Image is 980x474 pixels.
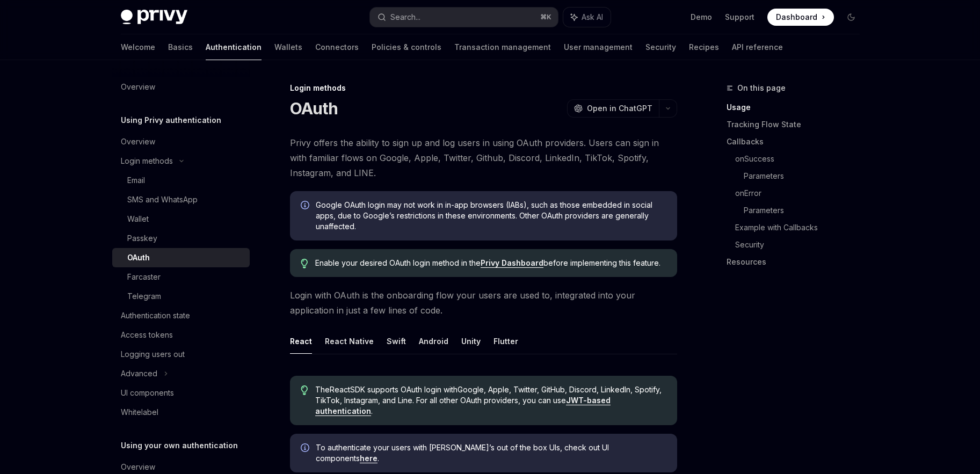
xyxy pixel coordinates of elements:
[301,443,311,454] svg: Info
[121,309,190,322] div: Authentication state
[121,10,187,25] img: dark logo
[127,271,161,283] div: Farcaster
[493,329,518,354] button: Flutter
[567,99,659,118] button: Open in ChatGPT
[290,135,677,180] span: Privy offers the ability to sign up and log users in using OAuth providers. Users can sign in wit...
[372,34,441,60] a: Policies & controls
[419,329,448,354] button: Android
[360,454,378,463] a: here
[127,251,150,264] div: OAuth
[315,384,666,417] span: The React SDK supports OAuth login with Google, Apple, Twitter, GitHub, Discord, LinkedIn, Spotif...
[112,383,250,403] a: UI components
[112,77,250,97] a: Overview
[112,287,250,306] a: Telegram
[370,8,558,27] button: Search...⌘K
[732,34,783,60] a: API reference
[121,348,185,361] div: Logging users out
[301,259,308,268] svg: Tip
[301,201,311,212] svg: Info
[206,34,262,60] a: Authentication
[454,34,551,60] a: Transaction management
[121,387,174,399] div: UI components
[315,34,359,60] a: Connectors
[127,290,161,303] div: Telegram
[540,13,551,21] span: ⌘ K
[112,132,250,151] a: Overview
[587,103,652,114] span: Open in ChatGPT
[776,12,817,23] span: Dashboard
[691,12,712,23] a: Demo
[735,185,868,202] a: onError
[112,345,250,364] a: Logging users out
[727,116,868,133] a: Tracking Flow State
[290,288,677,318] span: Login with OAuth is the onboarding flow your users are used to, integrated into your application ...
[725,12,754,23] a: Support
[121,114,221,127] h5: Using Privy authentication
[843,9,860,26] button: Toggle dark mode
[290,99,338,118] h1: OAuth
[727,99,868,116] a: Usage
[112,306,250,325] a: Authentication state
[121,406,158,419] div: Whitelabel
[390,11,420,24] div: Search...
[112,248,250,267] a: OAuth
[316,442,666,464] span: To authenticate your users with [PERSON_NAME]’s out of the box UIs, check out UI components .
[112,403,250,422] a: Whitelabel
[127,232,157,245] div: Passkey
[301,385,308,395] svg: Tip
[744,167,868,185] a: Parameters
[112,190,250,209] a: SMS and WhatsApp
[315,258,666,268] span: Enable your desired OAuth login method in the before implementing this feature.
[121,155,173,167] div: Login methods
[325,329,374,354] button: React Native
[744,202,868,219] a: Parameters
[727,133,868,150] a: Callbacks
[121,135,155,148] div: Overview
[582,12,603,23] span: Ask AI
[112,209,250,229] a: Wallet
[112,171,250,190] a: Email
[316,200,666,232] span: Google OAuth login may not work in in-app browsers (IABs), such as those embedded in social apps,...
[121,367,157,380] div: Advanced
[112,229,250,248] a: Passkey
[564,34,633,60] a: User management
[689,34,719,60] a: Recipes
[735,150,868,167] a: onSuccess
[121,81,155,93] div: Overview
[737,82,786,94] span: On this page
[563,8,611,27] button: Ask AI
[767,9,834,26] a: Dashboard
[127,174,145,187] div: Email
[290,83,677,93] div: Login methods
[481,258,543,268] a: Privy Dashboard
[735,236,868,253] a: Security
[290,329,312,354] button: React
[168,34,193,60] a: Basics
[387,329,406,354] button: Swift
[735,219,868,236] a: Example with Callbacks
[645,34,676,60] a: Security
[121,439,238,452] h5: Using your own authentication
[727,253,868,271] a: Resources
[461,329,481,354] button: Unity
[112,267,250,287] a: Farcaster
[121,329,173,341] div: Access tokens
[274,34,302,60] a: Wallets
[112,325,250,345] a: Access tokens
[127,213,149,225] div: Wallet
[121,461,155,473] div: Overview
[121,34,155,60] a: Welcome
[127,193,198,206] div: SMS and WhatsApp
